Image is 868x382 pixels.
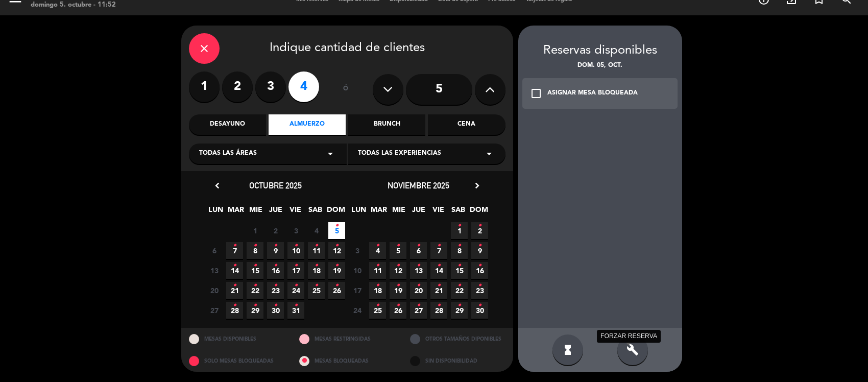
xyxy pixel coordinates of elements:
i: • [437,257,441,274]
span: LUN [350,204,367,221]
i: chevron_right [472,180,483,191]
span: 17 [287,262,304,279]
span: VIE [430,204,447,221]
i: hourglass_full [562,344,574,356]
span: MIE [247,204,264,221]
i: • [478,218,481,234]
span: 3 [287,222,304,239]
i: • [335,218,339,234]
i: • [396,277,400,294]
span: 1 [451,222,468,239]
i: • [478,237,481,254]
i: • [376,237,379,254]
label: 2 [222,71,253,102]
i: • [376,297,379,314]
span: 27 [410,302,427,319]
div: Reservas disponibles [518,41,682,61]
span: 10 [349,262,366,279]
i: • [478,257,481,274]
i: arrow_drop_down [324,148,336,160]
span: 26 [390,302,406,319]
div: MESAS BLOQUEADAS [292,350,402,372]
span: 31 [287,302,304,319]
span: noviembre 2025 [388,180,449,190]
i: • [417,237,420,254]
i: • [478,297,481,314]
span: 9 [267,242,284,259]
i: • [274,277,277,294]
span: VIE [287,204,304,221]
span: 11 [308,242,325,259]
i: • [253,277,257,294]
div: ASIGNAR MESA BLOQUEADA [547,88,638,99]
span: 13 [410,262,427,279]
label: 3 [255,71,286,102]
span: 18 [308,262,325,279]
div: Almuerzo [269,114,346,135]
i: chevron_left [212,180,223,191]
i: • [457,257,461,274]
i: close [198,42,210,55]
span: 30 [267,302,284,319]
span: 11 [369,262,386,279]
i: • [274,237,277,254]
i: • [274,297,277,314]
i: • [294,277,298,294]
div: SOLO MESAS BLOQUEADAS [181,350,292,372]
span: 23 [267,282,284,299]
span: LUN [207,204,224,221]
span: Todas las experiencias [358,149,441,159]
span: 20 [410,282,427,299]
i: • [457,237,461,254]
span: 4 [369,242,386,259]
span: 28 [430,302,447,319]
i: • [233,297,236,314]
i: • [396,237,400,254]
span: 27 [206,302,223,319]
i: check_box_outline_blank [530,87,542,100]
span: 24 [349,302,366,319]
i: arrow_drop_down [483,148,495,160]
span: DOM [327,204,344,221]
span: 22 [451,282,468,299]
span: 2 [471,222,488,239]
i: • [417,297,420,314]
i: • [253,297,257,314]
label: 1 [189,71,220,102]
i: • [437,277,441,294]
i: • [294,257,298,274]
div: ó [329,71,363,107]
span: JUE [267,204,284,221]
i: • [233,237,236,254]
span: JUE [410,204,427,221]
span: 10 [287,242,304,259]
span: 14 [226,262,243,279]
i: • [294,237,298,254]
span: MAR [227,204,244,221]
i: • [437,297,441,314]
span: octubre 2025 [249,180,302,190]
i: • [376,277,379,294]
i: • [274,257,277,274]
span: 14 [430,262,447,279]
i: • [457,297,461,314]
label: 4 [288,71,319,102]
span: 6 [206,242,223,259]
span: 8 [247,242,263,259]
i: • [457,277,461,294]
span: 2 [267,222,284,239]
span: 9 [471,242,488,259]
i: • [315,257,318,274]
i: • [315,277,318,294]
i: • [437,237,441,254]
i: • [253,257,257,274]
span: 19 [390,282,406,299]
div: MESAS RESTRINGIDAS [292,328,402,350]
i: • [417,257,420,274]
div: FORZAR RESERVA [597,330,661,343]
div: MESAS DISPONIBLES [181,328,292,350]
span: 15 [451,262,468,279]
span: 5 [328,222,345,239]
span: DOM [470,204,487,221]
i: • [335,257,339,274]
